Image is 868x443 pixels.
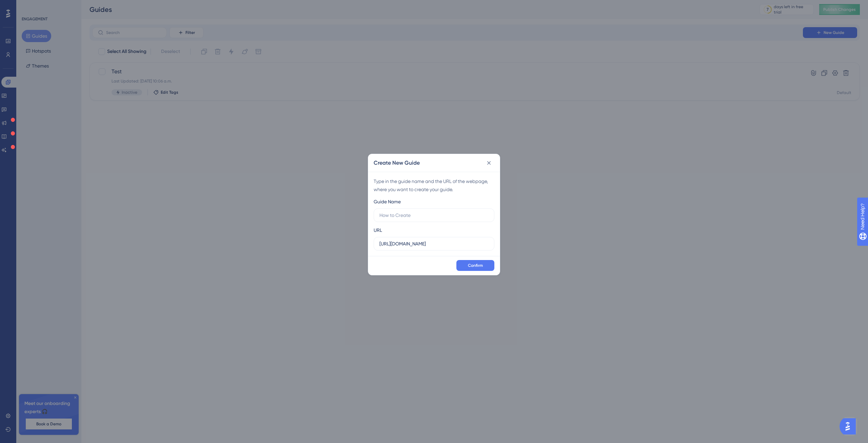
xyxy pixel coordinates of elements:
[840,416,860,437] iframe: UserGuiding AI Assistant Launcher
[374,177,494,193] div: Type in the guide name and the URL of the webpage, where you want to create your guide.
[379,211,489,219] input: How to Create
[374,198,401,206] div: Guide Name
[16,2,42,10] span: Need Help?
[374,159,420,167] h2: Create New Guide
[374,226,382,234] div: URL
[379,240,489,247] input: https://www.example.com
[468,263,483,268] span: Confirm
